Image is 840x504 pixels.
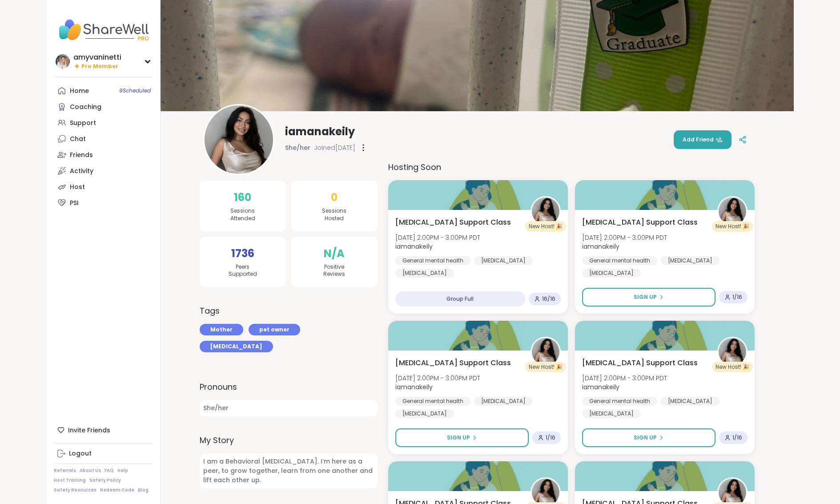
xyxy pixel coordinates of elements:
button: Add Friend [674,130,731,149]
span: [MEDICAL_DATA] Support Class [582,217,698,228]
span: Sign Up [634,434,657,442]
div: [MEDICAL_DATA] [395,269,454,278]
span: She/her [200,400,378,416]
img: iamanakeily [532,198,559,225]
span: 1 / 16 [732,294,742,301]
button: Sign Up [395,428,529,447]
div: Group Full [395,291,525,306]
span: [DATE] 2:00PM - 3:00PM PDT [395,374,480,383]
span: 16 / 16 [542,295,555,302]
span: Sessions Hosted [322,207,346,222]
div: Logout [69,449,92,458]
a: Host Training [54,477,86,484]
span: She/her [285,143,310,152]
div: PSI [70,199,79,208]
span: [MEDICAL_DATA] [210,343,262,351]
div: [MEDICAL_DATA] [582,269,641,278]
img: iamanakeily [719,338,746,366]
div: General mental health [395,256,470,265]
a: PSI [54,195,153,211]
a: Logout [54,446,153,462]
a: Chat [54,131,153,147]
span: 0 [331,190,338,206]
div: New Host! 🎉 [525,221,566,232]
div: [MEDICAL_DATA] [474,256,533,265]
div: New Host! 🎉 [712,221,753,232]
a: About Us [80,468,101,474]
div: General mental health [582,397,657,406]
div: General mental health [395,397,470,406]
div: Friends [70,151,93,160]
span: iamanakeily [285,125,355,139]
span: N/A [324,246,345,262]
span: [MEDICAL_DATA] Support Class [395,358,511,368]
b: iamanakeily [582,383,619,391]
a: Friends [54,147,153,163]
span: Mother [210,326,233,334]
span: 9 Scheduled [119,87,151,94]
span: Pro Member [81,63,118,70]
a: Coaching [54,99,153,115]
span: Peers Supported [229,263,257,278]
label: Pronouns [200,381,378,393]
div: Home [70,87,89,96]
span: Sign Up [634,293,657,301]
a: Redeem Code [100,487,134,493]
img: ShareWell Nav Logo [54,14,153,45]
div: [MEDICAL_DATA] [395,409,454,418]
div: New Host! 🎉 [712,362,753,372]
div: amyvaninetti [73,52,121,62]
div: [MEDICAL_DATA] [474,397,533,406]
a: Safety Policy [89,477,121,484]
span: 1736 [231,246,254,262]
div: Invite Friends [54,422,153,438]
div: Support [70,119,96,128]
div: Coaching [70,103,101,112]
b: iamanakeily [582,242,619,251]
div: Host [70,183,85,192]
div: [MEDICAL_DATA] [661,256,719,265]
a: Host [54,179,153,195]
div: Activity [70,167,93,176]
span: [MEDICAL_DATA] Support Class [582,358,698,368]
div: General mental health [582,256,657,265]
span: 160 [234,190,251,206]
span: I am a Behavioral [MEDICAL_DATA]. I’m here as a peer, to grow together, learn from one another an... [200,453,378,488]
label: My Story [200,434,378,446]
a: Referrals [54,468,76,474]
span: Positive Reviews [323,263,345,278]
span: [DATE] 2:00PM - 3:00PM PDT [582,374,667,383]
span: Sessions Attended [230,207,255,222]
img: iamanakeily [532,338,559,366]
span: 1 / 16 [546,434,555,441]
div: Chat [70,135,86,144]
a: Blog [138,487,149,493]
a: Help [117,468,128,474]
span: pet owner [259,326,289,334]
div: [MEDICAL_DATA] [661,397,719,406]
img: iamanakeily [719,198,746,225]
span: [DATE] 2:00PM - 3:00PM PDT [582,233,667,242]
a: FAQ [104,468,114,474]
div: New Host! 🎉 [525,362,566,372]
button: Sign Up [582,288,715,306]
span: Joined [DATE] [314,143,355,152]
button: Sign Up [582,428,715,447]
div: [MEDICAL_DATA] [582,409,641,418]
a: Safety Resources [54,487,96,493]
a: Activity [54,163,153,179]
h3: Tags [200,305,220,317]
a: Support [54,115,153,131]
b: iamanakeily [395,383,433,391]
span: Add Friend [683,136,723,144]
b: iamanakeily [395,242,433,251]
a: Home9Scheduled [54,83,153,99]
img: iamanakeily [205,105,273,174]
img: amyvaninetti [56,54,70,69]
span: [MEDICAL_DATA] Support Class [395,217,511,228]
span: [DATE] 2:00PM - 3:00PM PDT [395,233,480,242]
span: Sign Up [447,434,470,442]
span: 1 / 16 [732,434,742,441]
